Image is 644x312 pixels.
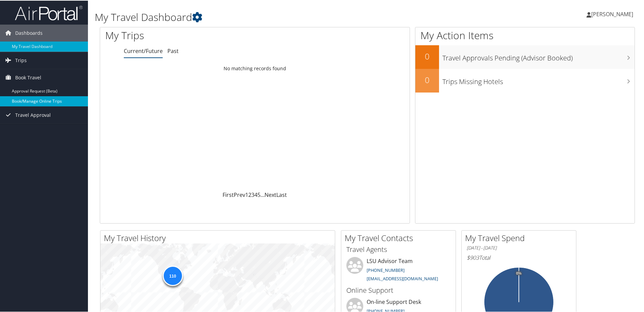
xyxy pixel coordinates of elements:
h3: Trips Missing Hotels [442,73,635,86]
a: First [223,190,234,198]
a: Next [264,190,276,198]
a: 3 [251,190,254,198]
span: Trips [15,51,27,68]
span: [PERSON_NAME] [591,10,633,17]
h2: 0 [415,50,439,61]
a: 0Trips Missing Hotels [415,68,635,92]
img: airportal-logo.png [15,4,83,20]
div: 110 [162,265,183,285]
h1: My Action Items [415,28,635,42]
a: [PERSON_NAME] [586,3,640,24]
a: Last [276,190,287,198]
a: 2 [248,190,251,198]
a: Current/Future [124,47,163,54]
a: Past [167,47,179,54]
h2: My Travel Spend [465,232,576,243]
h6: Total [467,253,571,261]
a: Prev [234,190,245,198]
h2: My Travel Contacts [345,232,456,243]
span: Book Travel [15,69,41,85]
h6: [DATE] - [DATE] [467,244,571,251]
tspan: 0% [516,271,522,275]
span: Dashboards [15,24,43,41]
a: 4 [254,190,257,198]
a: 0Travel Approvals Pending (Advisor Booked) [415,45,635,68]
a: 5 [257,190,260,198]
li: LSU Advisor Team [343,256,454,284]
h3: Online Support [346,285,451,294]
h2: My Travel History [104,232,335,243]
a: [EMAIL_ADDRESS][DOMAIN_NAME] [367,275,438,281]
h3: Travel Approvals Pending (Advisor Booked) [442,49,635,62]
td: No matching records found [100,62,410,74]
h3: Travel Agents [346,244,451,254]
h1: My Travel Dashboard [95,9,458,24]
span: $903 [467,253,479,261]
h2: 0 [415,74,439,85]
span: … [260,190,264,198]
h1: My Trips [105,28,276,42]
a: 1 [245,190,248,198]
span: Travel Approval [15,106,51,123]
a: [PHONE_NUMBER] [367,266,405,272]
